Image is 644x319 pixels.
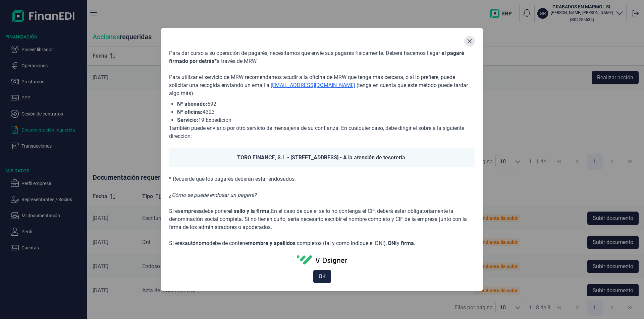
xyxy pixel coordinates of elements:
[401,240,414,246] span: firma
[177,117,198,123] span: Servicio:
[169,207,475,231] p: Si es debe poner En el caso de que el sello no contenga el CIF, deberá estar obligatoriamente la ...
[180,208,202,214] span: empresa
[388,240,397,246] span: DNI
[169,148,475,167] div: - [STREET_ADDRESS] - A la atención de tesorería.
[185,240,209,246] span: autónomo
[319,272,326,281] span: OK
[169,49,475,65] p: Para dar curso a su operación de pagarés, necesitamos que envíe sus pagarés físicamente. Deberá h...
[177,108,475,116] li: 4323
[169,175,475,183] p: * Recuerde que los pagarés deberán estar endosados.
[250,240,296,246] span: nombre y apellidos
[464,36,475,47] button: Close
[169,191,475,199] p: ¿Cómo se puede endosar un pagaré?
[177,109,203,115] span: Nº oficina:
[237,154,287,161] span: TORO FINANCE, S.L.
[177,101,207,107] span: Nº abonado:
[297,255,347,264] img: vidSignerLogo
[169,239,475,247] p: Si eres debe de contener completos (tal y como indique el DNI), y .
[177,100,475,108] li: 692
[169,124,475,140] p: También puede enviarlo por otro servicio de mensajería de su confianza. En cualquier caso, debe d...
[177,116,475,124] li: 19 Expedición
[169,73,475,97] p: Para utilizar el servicio de MRW recomendamos acudir a la oficina de MRW que tenga más cercana, o...
[313,270,331,283] button: OK
[228,208,271,214] span: el sello y la firma.
[271,82,355,88] a: [EMAIL_ADDRESS][DOMAIN_NAME]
